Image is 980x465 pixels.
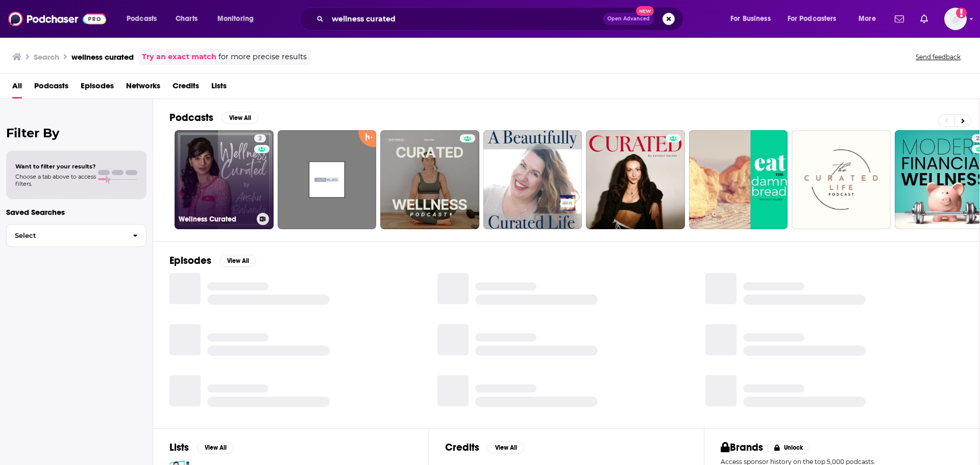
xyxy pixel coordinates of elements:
span: Podcasts [127,12,157,26]
button: open menu [210,11,267,27]
span: Charts [176,12,198,26]
span: For Business [730,12,771,26]
a: CreditsView All [445,441,524,454]
svg: Add a profile image [956,8,967,18]
h2: Credits [445,441,479,454]
button: View All [197,442,234,454]
span: New [636,6,654,16]
a: Networks [126,78,160,99]
button: Unlock [767,442,811,454]
button: open menu [781,11,851,27]
span: Select [7,232,125,239]
button: Select [6,224,146,247]
button: Open AdvancedNew [603,13,654,25]
a: Lists [211,78,227,99]
span: Monitoring [217,12,254,26]
h2: Lists [169,441,189,454]
span: For Podcasters [788,12,837,26]
h2: Filter By [6,126,146,140]
h3: Wellness Curated [179,215,253,224]
a: Credits [173,78,199,99]
h2: Brands [721,441,763,454]
span: for more precise results [218,51,307,63]
span: 2 [258,134,262,144]
img: User Profile [944,8,967,30]
span: Choose a tab above to access filters. [15,173,96,187]
img: Podchaser - Follow, Share and Rate Podcasts [8,9,106,29]
h3: Search [34,52,59,62]
a: Show notifications dropdown [891,10,908,28]
h2: Podcasts [169,111,213,124]
button: View All [222,112,258,124]
span: Want to filter your results? [15,163,96,170]
button: Show profile menu [944,8,967,30]
span: More [859,12,876,26]
a: 2Wellness Curated [175,130,274,229]
a: Try an exact match [142,51,216,63]
a: ListsView All [169,441,234,454]
a: Charts [169,11,204,27]
a: Episodes [81,78,114,99]
span: Open Advanced [607,16,650,21]
button: open menu [119,11,170,27]
h3: wellness curated [71,52,134,62]
span: Logged in as Ashley_Beenen [944,8,967,30]
button: open menu [851,11,889,27]
a: 2 [254,134,266,142]
a: All [12,78,22,99]
button: View All [487,442,524,454]
a: EpisodesView All [169,254,256,267]
input: Search podcasts, credits, & more... [328,11,603,27]
h2: Episodes [169,254,211,267]
a: PodcastsView All [169,111,258,124]
button: View All [219,255,256,267]
button: open menu [723,11,783,27]
div: Search podcasts, credits, & more... [309,7,693,31]
button: Send feedback [913,53,964,61]
p: Saved Searches [6,207,146,217]
a: Show notifications dropdown [916,10,932,28]
a: Podcasts [34,78,68,99]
